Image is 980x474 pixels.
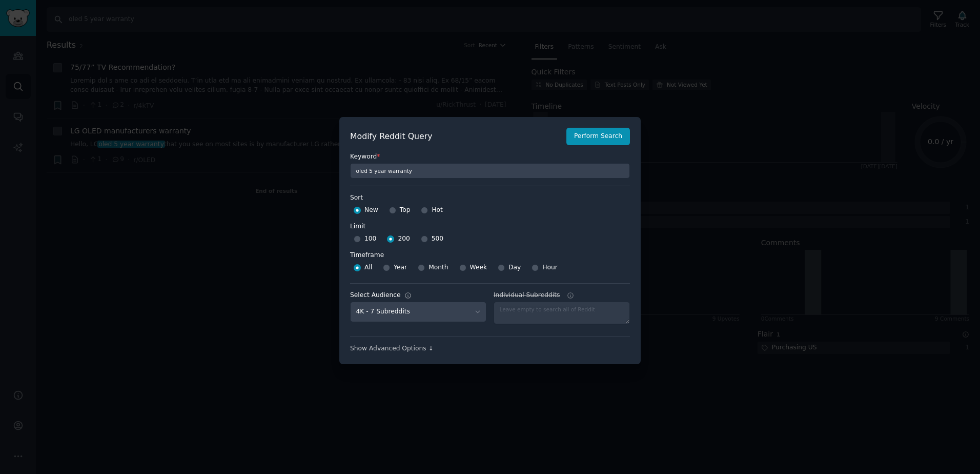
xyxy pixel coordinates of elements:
div: Show Advanced Options ↓ [350,344,630,353]
span: 200 [398,234,410,244]
button: Perform Search [566,128,630,145]
span: Hot [432,206,443,215]
span: New [364,206,378,215]
span: Year [394,263,407,272]
span: Day [508,263,521,272]
label: Keyword [350,152,630,162]
span: Month [428,263,448,272]
label: Individual Subreddits [494,291,630,300]
label: Timeframe [350,247,630,260]
input: Keyword to search on Reddit [350,163,630,179]
label: Sort [350,193,630,203]
span: 500 [432,234,443,244]
div: Limit [350,222,365,231]
h2: Modify Reddit Query [350,130,561,143]
div: Select Audience [350,291,401,300]
span: Hour [542,263,558,272]
span: Top [400,206,411,215]
span: 100 [364,234,376,244]
span: All [364,263,372,272]
span: Week [470,263,487,272]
